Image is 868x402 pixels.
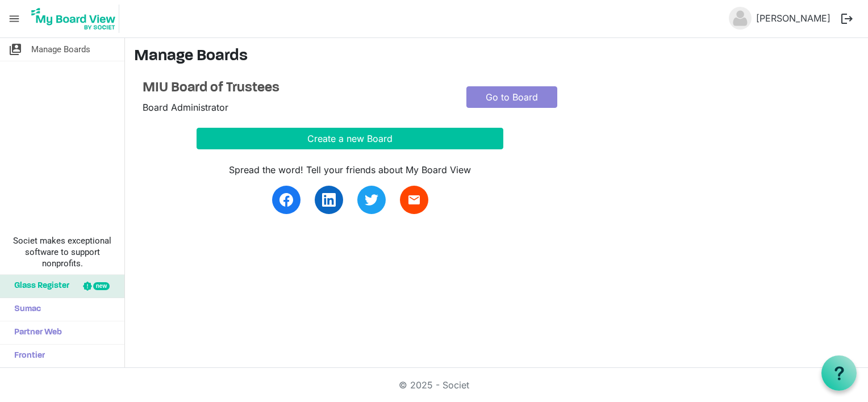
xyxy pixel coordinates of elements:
span: switch_account [9,38,22,61]
span: Glass Register [9,275,69,298]
a: MIU Board of Trustees [143,80,449,97]
h3: Manage Boards [134,47,859,66]
img: linkedin.svg [322,193,336,207]
span: Frontier [9,345,45,367]
a: email [400,186,428,214]
img: facebook.svg [279,193,293,207]
div: Spread the word! Tell your friends about My Board View [197,163,503,177]
span: Sumac [9,298,41,321]
button: Create a new Board [197,128,503,149]
a: [PERSON_NAME] [752,7,835,30]
img: twitter.svg [365,193,378,207]
div: new [93,282,110,290]
img: no-profile-picture.svg [729,7,752,30]
span: menu [3,8,25,30]
button: logout [835,7,859,31]
span: email [407,193,421,207]
img: My Board View Logo [28,5,119,33]
a: © 2025 - Societ [399,379,469,391]
a: My Board View Logo [28,5,124,33]
span: Societ makes exceptional software to support nonprofits. [5,235,119,269]
span: Board Administrator [143,102,228,113]
span: Manage Boards [31,38,90,61]
a: Go to Board [466,86,557,108]
span: Partner Web [9,321,62,344]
